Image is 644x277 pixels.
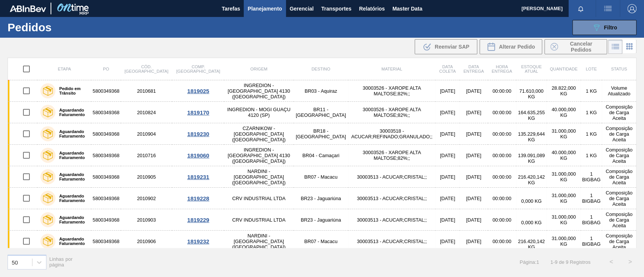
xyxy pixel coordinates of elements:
a: Aguardando Faturamento58003493682010905NARDINI - [GEOGRAPHIC_DATA] ([GEOGRAPHIC_DATA])BR07 - Maca... [8,166,636,188]
span: Planejamento [247,4,282,13]
button: Cancelar Pedidos [544,39,607,54]
span: Cancelar Pedidos [561,41,601,53]
td: 31.000,000 KG [547,231,581,252]
span: Estoque atual [521,64,542,73]
td: 1 BIGBAG [581,188,602,209]
div: 1819228 [173,195,223,202]
span: 164.635,255 KG [518,110,545,121]
label: Aguardando Faturamento [55,108,88,117]
label: Aguardando Faturamento [55,237,88,246]
span: Transportes [321,4,351,13]
span: Cód. [GEOGRAPHIC_DATA] [124,64,168,73]
td: 30003526 - XAROPE ALTA MALTOSE;82%;; [348,80,435,102]
div: Reenviar SAP [415,39,477,54]
td: 30003513 - ACUCAR;CRISTAL;; [348,209,435,231]
td: 2010904 [121,123,172,145]
div: 1819232 [173,238,223,245]
td: 00:00:00 [488,145,516,166]
td: [DATE] [435,145,460,166]
span: Página : 1 [520,259,539,265]
td: [DATE] [460,209,487,231]
td: 31.000,000 KG [547,188,581,209]
td: CZARNIKOW - [GEOGRAPHIC_DATA] ([GEOGRAPHIC_DATA]) [224,123,293,145]
span: 135.229,644 KG [518,131,545,142]
button: Notificações [569,3,593,14]
td: 5800349368 [91,231,120,252]
label: Aguardando Faturamento [55,172,88,181]
td: Composição de Carga Aceita [602,166,636,188]
img: TNhmsLtSVTkK8tSr43FrP2fwEKptu5GPRR3wAAAABJRU5ErkJggg== [10,5,46,12]
td: 2010716 [121,145,172,166]
h1: Pedidos [8,23,118,32]
td: 5800349368 [91,188,120,209]
td: BR04 - Camaçari [294,145,348,166]
span: Relatórios [359,4,384,13]
td: 00:00:00 [488,188,516,209]
span: Data coleta [439,64,456,73]
td: 5800349368 [91,102,120,123]
span: Material [381,67,402,71]
td: 1 BIGBAG [581,166,602,188]
span: PO [103,67,109,71]
td: 31.000,000 KG [547,166,581,188]
a: Aguardando Faturamento58003493682010902CRV INDUSTRIAL LTDABR23 - Jaguariúna30003513 - ACUCAR;CRIS... [8,188,636,209]
img: Logout [627,4,636,13]
label: Aguardando Faturamento [55,215,88,224]
td: 2010906 [121,231,172,252]
td: 30003518 - ACUCAR;REFINADO;GRANULADO;; [348,123,435,145]
td: 1 KG [581,102,602,123]
td: 40.000,000 KG [547,145,581,166]
td: 2010824 [121,102,172,123]
td: 00:00:00 [488,80,516,102]
td: [DATE] [460,145,487,166]
td: 30003513 - ACUCAR;CRISTAL;; [348,166,435,188]
span: Destino [311,67,330,71]
span: Data entrega [463,64,484,73]
div: 50 [12,259,18,265]
td: 40.000,000 KG [547,102,581,123]
button: < [602,253,621,271]
div: Alterar Pedido [480,39,542,54]
a: Aguardando Faturamento58003493682010824INGREDION - MOGI GUAÇU 4120 (SP)BR11 - [GEOGRAPHIC_DATA]30... [8,102,636,123]
span: Status [611,67,627,71]
span: Origem [250,67,267,71]
td: 5800349368 [91,145,120,166]
span: 216.420,142 KG [518,174,545,185]
td: Composição de Carga Aceita [602,209,636,231]
div: Visão em Lista [608,40,622,54]
td: BR07 - Macacu [294,231,348,252]
td: 00:00:00 [488,166,516,188]
span: Linhas por página [49,256,73,268]
td: CRV INDUSTRIAL LTDA [224,188,293,209]
td: 2010903 [121,209,172,231]
div: 1819231 [173,174,223,180]
span: Lote [586,67,597,71]
a: Aguardando Faturamento58003493682010716INGREDION - [GEOGRAPHIC_DATA] 4130 ([GEOGRAPHIC_DATA])BR04... [8,145,636,166]
td: [DATE] [435,209,460,231]
div: Cancelar Pedidos em Massa [544,39,607,54]
td: 1 KG [581,123,602,145]
span: Quantidade [550,67,577,71]
td: [DATE] [460,166,487,188]
td: 30003526 - XAROPE ALTA MALTOSE;82%;; [348,145,435,166]
td: INGREDION - [GEOGRAPHIC_DATA] 4130 ([GEOGRAPHIC_DATA]) [224,80,293,102]
td: BR03 - Aquiraz [294,80,348,102]
td: BR11 - [GEOGRAPHIC_DATA] [294,102,348,123]
td: Composição de Carga Aceita [602,231,636,252]
img: userActions [603,4,612,13]
div: Visão em Cards [622,40,636,54]
span: 139.091,089 KG [518,153,545,164]
span: Reenviar SAP [435,44,469,50]
td: BR23 - Jaguariúna [294,188,348,209]
td: [DATE] [435,80,460,102]
td: INGREDION - [GEOGRAPHIC_DATA] 4130 ([GEOGRAPHIC_DATA]) [224,145,293,166]
td: 2010681 [121,80,172,102]
span: 0,000 KG [521,198,541,204]
span: 0,000 KG [521,220,541,225]
td: [DATE] [435,123,460,145]
td: 28.822,000 KG [547,80,581,102]
td: CRV INDUSTRIAL LTDA [224,209,293,231]
td: 2010902 [121,188,172,209]
td: 00:00:00 [488,102,516,123]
